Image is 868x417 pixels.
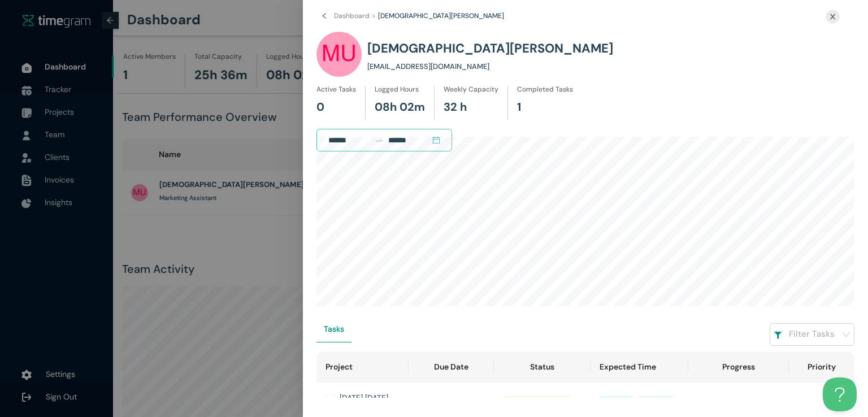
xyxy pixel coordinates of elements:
img: filterIcon [774,332,782,340]
div: [DATE] [DATE] Tasks [340,392,400,416]
span: down [842,331,850,339]
img: UserIcon [316,32,362,77]
h1: 08h 02m [375,98,425,116]
iframe: Toggle Customer Support [823,377,857,411]
h1: 32 h [444,98,467,116]
span: to [375,136,384,145]
h1: Active Tasks [316,84,356,95]
span: [DEMOGRAPHIC_DATA][PERSON_NAME] [378,11,504,20]
button: Collapse row [326,393,335,402]
th: Priority [789,351,854,383]
button: Close [822,9,843,24]
h1: Weekly Capacity [444,84,498,95]
span: left [321,12,334,21]
h1: Filter Tasks [789,328,835,341]
h1: Completed Tasks [517,84,573,95]
th: Status [494,351,591,383]
h1: 1 [517,98,521,116]
th: Project [316,351,409,383]
span: close [829,13,836,20]
h1: Logged Hours [375,84,419,95]
div: Tasks [324,323,344,335]
h1: [DEMOGRAPHIC_DATA][PERSON_NAME] [367,36,613,61]
h1: [EMAIL_ADDRESS][DOMAIN_NAME] [367,61,489,72]
span: swap-right [375,136,384,145]
th: Expected Time [591,351,688,383]
span: > [372,11,376,20]
th: Due Date [409,351,494,383]
span: completed [503,396,571,412]
span: Dashboard [334,11,370,20]
th: Progress [688,351,789,383]
h1: 0 [316,98,324,116]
